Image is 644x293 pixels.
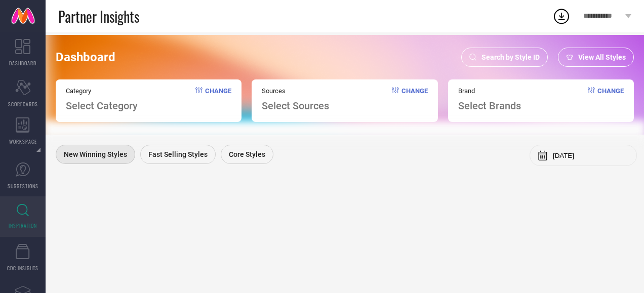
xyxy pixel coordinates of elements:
[9,59,36,67] span: DASHBOARD
[458,100,521,112] span: Select Brands
[481,53,540,61] span: Search by Style ID
[401,87,428,112] span: Change
[8,100,38,108] span: SCORECARDS
[66,100,138,112] span: Select Category
[578,53,626,61] span: View All Styles
[8,182,38,190] span: SUGGESTIONS
[229,150,265,158] span: Core Styles
[64,150,127,158] span: New Winning Styles
[552,7,571,25] div: Open download list
[66,87,138,95] span: Category
[9,222,37,229] span: INSPIRATION
[205,87,231,112] span: Change
[458,87,521,95] span: Brand
[148,150,208,158] span: Fast Selling Styles
[9,138,37,145] span: WORKSPACE
[597,87,624,112] span: Change
[553,152,629,159] input: Select month
[7,264,38,272] span: CDC INSIGHTS
[262,87,329,95] span: Sources
[58,6,139,27] span: Partner Insights
[56,50,115,64] span: Dashboard
[262,100,329,112] span: Select Sources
